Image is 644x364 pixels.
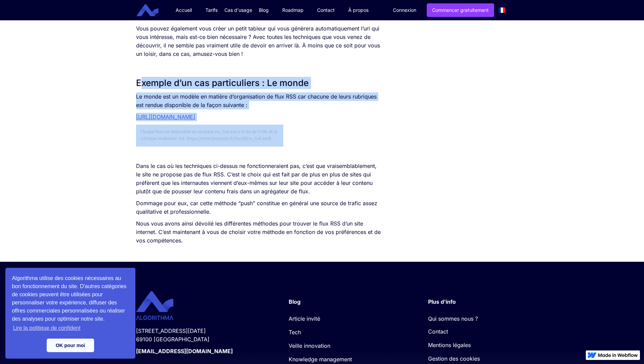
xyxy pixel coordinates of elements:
[12,323,82,333] a: learn more about cookies
[136,125,284,147] img: Capture d’écran du site lemonde.fr indiquant la structure des url pour bénéficier du flux RSS.
[388,4,421,17] a: Connexion
[289,298,377,305] div: Blog
[136,323,253,344] div: [STREET_ADDRESS][DATE] 69100 [GEOGRAPHIC_DATA]
[136,62,382,70] p: ‍
[136,24,382,58] p: Vous pouvez également vous créer un petit tableur qui vous génèrera automatiquement l’url qui vou...
[136,199,382,216] p: Dommage pour eux, car cette méthode “push” constitue en général une source de trafic assez qualit...
[427,3,494,17] a: Commencer gratuitement
[428,337,502,350] a: Mentions légales
[141,4,163,17] a: home
[428,310,502,324] a: Qui sommes nous ?
[136,219,382,245] p: Nous vous avons ainsi dévoilé les différentes méthodes pour trouver le flux RSS d’un site interne...
[136,92,382,109] p: Le monde est un modèle en matière d’organisation de flux RSS car chacune de leurs rubriques est r...
[136,113,195,120] a: [URL][DOMAIN_NAME]
[12,274,129,333] span: Algorithma utilise des cookies nécessaires au bon fonctionnement du site. D'autres catégories de ...
[289,342,330,349] a: Veille innovation
[428,326,502,337] a: Contact
[598,353,638,357] img: Made in Webflow
[136,150,382,158] p: ‍
[428,298,502,305] div: Plus d'info
[289,329,301,336] a: Tech
[428,350,502,364] a: Gestion des cookies
[136,347,253,356] div: [EMAIL_ADDRESS][DOMAIN_NAME]
[47,339,94,352] a: dismiss cookie message
[289,356,352,363] a: Knowledge management
[224,7,252,14] div: Cas d'usage
[289,315,320,322] a: Article invité
[136,162,382,196] p: Dans le cas où les techniques ci-dessus ne fonctionneraient pas, c’est que vraisemblablement, le ...
[136,77,382,89] h2: Exemple d’un cas particuliers : Le monde
[5,268,135,359] div: cookieconsent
